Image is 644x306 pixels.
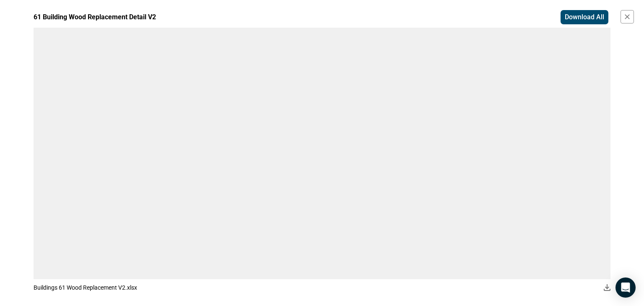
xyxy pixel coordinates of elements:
[561,10,608,24] button: Download All
[34,28,610,279] iframe: msdoc-iframe
[34,283,137,292] span: Buildings 61 Wood Replacement V2.xlsx
[34,13,156,21] span: 61 Building Wood Replacement Detail V2
[565,13,604,21] span: Download All
[615,277,636,298] div: Open Intercom Messenger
